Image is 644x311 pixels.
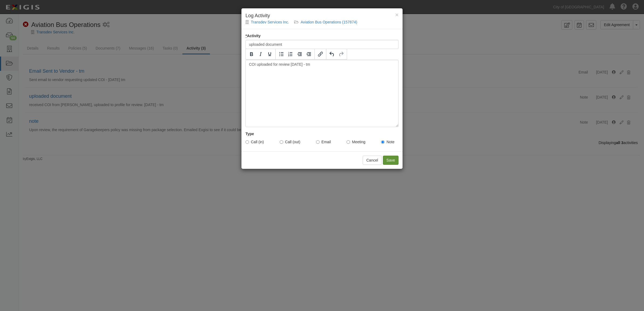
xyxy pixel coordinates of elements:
h4: Log Activity [245,12,399,19]
button: Bullet list [277,50,286,59]
input: Note [381,140,385,144]
button: Insert/edit link [316,50,325,59]
div: COI uploaded for review [DATE] - tm [245,60,399,127]
span: × [395,12,399,18]
button: Increase indent [304,50,313,59]
label: Call (in) [245,139,264,145]
button: Undo [327,50,337,59]
label: Note [381,139,394,145]
a: Aviation Bus Operations (157874) [301,20,357,24]
abbr: required [245,34,247,38]
input: Call (out) [280,140,283,144]
label: Call (out) [280,139,300,145]
button: Bold [247,50,256,59]
input: Meeting [347,140,350,144]
input: Call (in) [245,140,249,144]
input: Save [383,156,399,165]
button: Italic [256,50,265,59]
label: Type [245,131,254,137]
button: Redo [337,50,346,59]
label: Email [316,139,331,145]
button: Cancel [363,156,382,165]
button: Numbered list [286,50,295,59]
button: Underline [265,50,274,59]
label: Activity [245,33,261,39]
label: Meeting [347,139,365,145]
button: Close [395,12,399,18]
a: Transdev Services Inc. [251,20,289,24]
button: Decrease indent [295,50,304,59]
input: Email [316,140,320,144]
